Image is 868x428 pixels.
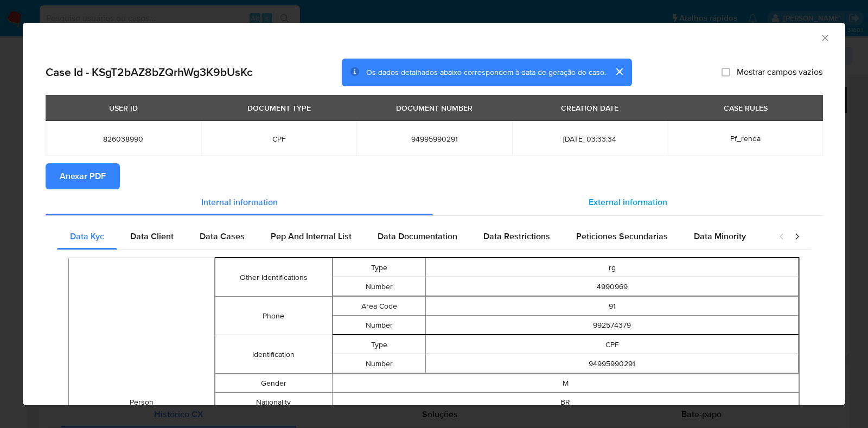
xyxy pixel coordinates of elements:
span: Data Cases [200,230,245,242]
td: Other Identifications [215,258,332,297]
div: DOCUMENT NUMBER [390,99,479,117]
div: Detailed internal info [57,223,768,250]
span: CPF [214,134,344,144]
span: Pf_renda [730,133,761,144]
span: Data Restrictions [483,230,550,242]
button: Anexar PDF [46,163,120,189]
td: Number [333,354,426,373]
span: Data Client [130,230,174,242]
span: Peticiones Secundarias [576,230,668,242]
span: External information [589,196,667,208]
td: rg [426,258,799,277]
button: Fechar a janela [820,33,829,42]
td: Type [333,335,426,354]
span: Mostrar campos vazios [737,67,822,78]
button: cerrar [606,59,632,85]
td: Gender [215,374,332,393]
div: Detailed info [46,189,822,215]
span: Anexar PDF [60,164,106,188]
td: Phone [215,297,332,335]
div: USER ID [103,99,144,117]
span: Data Kyc [70,230,104,242]
td: 91 [426,297,799,316]
h2: Case Id - KSgT2bAZ8bZQrhWg3K9bUsKc [46,65,252,79]
div: closure-recommendation-modal [23,23,845,405]
td: Type [333,258,426,277]
td: Nationality [215,393,332,412]
td: Area Code [333,297,426,316]
span: Os dados detalhados abaixo correspondem à data de geração do caso. [366,67,606,78]
span: 94995990291 [369,134,499,144]
td: Number [333,316,426,335]
div: CASE RULES [717,99,774,117]
td: 94995990291 [426,354,799,373]
span: Internal information [201,196,278,208]
td: M [332,374,799,393]
span: 826038990 [59,134,188,144]
td: BR [332,393,799,412]
span: [DATE] 03:33:34 [525,134,655,144]
div: CREATION DATE [554,99,625,117]
span: Data Documentation [378,230,457,242]
div: DOCUMENT TYPE [241,99,317,117]
td: Identification [215,335,332,374]
td: CPF [426,335,799,354]
td: 992574379 [426,316,799,335]
span: Data Minority [694,230,746,242]
td: Number [333,277,426,296]
input: Mostrar campos vazios [722,68,730,76]
span: Pep And Internal List [271,230,352,242]
td: 4990969 [426,277,799,296]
